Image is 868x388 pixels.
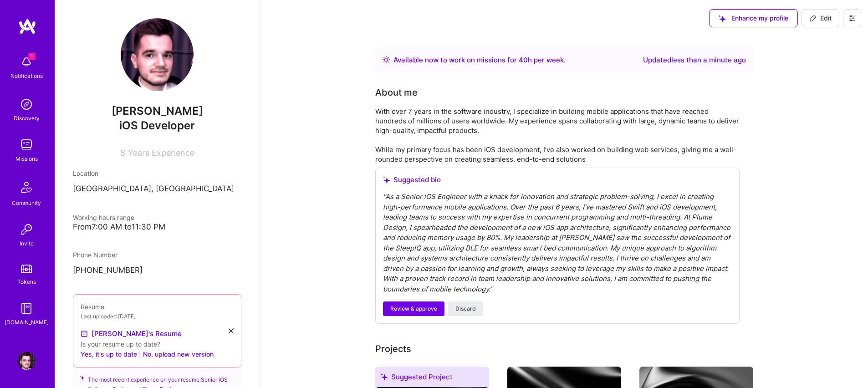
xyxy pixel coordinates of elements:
span: 8 [120,148,125,158]
span: Discard [455,305,476,313]
div: Is your resume up to date? [81,339,234,349]
span: Edit [809,14,832,23]
i: icon SuggestedTeams [381,373,388,380]
button: No, upload new version [143,349,214,360]
div: Suggested bio [383,175,732,184]
div: Invite [20,239,34,248]
img: bell [17,53,36,71]
a: [PERSON_NAME]'s Resume [81,328,182,339]
div: [DOMAIN_NAME] [5,317,49,327]
div: " As a Senior iOS Engineer with a knack for innovation and strategic problem-solving, I excel in ... [383,192,732,294]
div: Available now to work on missions for h per week . [393,55,566,66]
div: Updated less than a minute ago [643,55,746,66]
i: icon SuggestedTeams [80,375,84,381]
button: Yes, it's up to date [81,349,137,360]
p: [GEOGRAPHIC_DATA], [GEOGRAPHIC_DATA] [73,184,241,194]
i: icon SuggestedTeams [383,177,390,184]
span: Phone Number [73,251,117,259]
div: With over 7 years in the software industry, I specialize in building mobile applications that hav... [375,107,740,164]
img: User Avatar [121,18,194,91]
span: Years Experience [128,148,194,158]
div: About me [375,86,418,99]
div: Tokens [17,277,36,286]
img: Invite [17,220,36,239]
div: Location [73,168,241,178]
div: Discovery [14,113,40,123]
span: [PERSON_NAME] [73,104,241,118]
img: guide book [17,299,36,317]
img: User Avatar [17,352,36,370]
img: Availability [383,56,390,63]
div: Last uploaded: [DATE] [81,311,234,321]
span: iOS Developer [119,119,195,132]
img: teamwork [17,136,36,154]
i: icon Close [229,328,234,333]
div: Community [12,198,41,208]
div: Missions [15,154,38,163]
i: icon SuggestedTeams [719,15,726,22]
span: Working hours range [73,214,134,221]
span: 40 [519,56,528,64]
img: Community [15,176,37,198]
div: Notifications [10,71,43,81]
div: From 7:00 AM to 11:30 PM [73,222,241,232]
span: 1 [28,53,36,60]
img: logo [18,18,36,35]
span: Enhance my profile [719,14,788,23]
span: | [139,349,141,359]
img: Resume [81,330,88,337]
span: Review & approve [390,305,437,313]
img: discovery [17,95,36,113]
span: Resume [81,303,104,311]
div: Projects [375,342,411,356]
img: tokens [21,265,32,273]
p: [PHONE_NUMBER] [73,265,241,276]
